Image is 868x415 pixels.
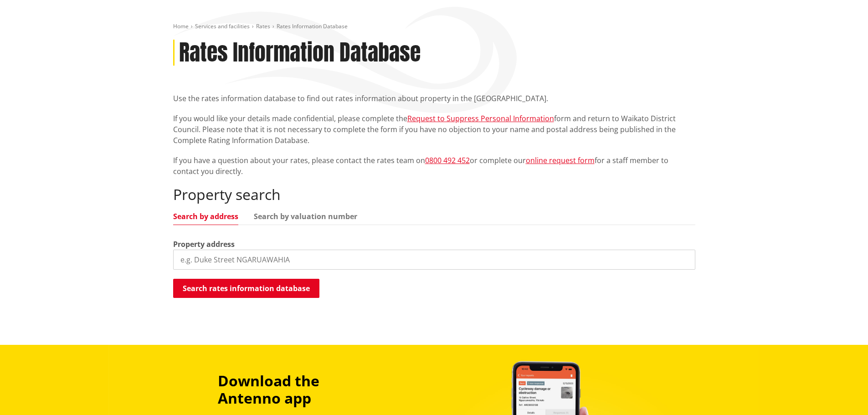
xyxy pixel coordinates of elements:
nav: breadcrumb [173,23,695,31]
p: If you have a question about your rates, please contact the rates team on or complete our for a s... [173,155,695,177]
a: Search by address [173,213,238,220]
label: Property address [173,239,235,250]
a: Services and facilities [195,22,250,30]
a: online request form [526,155,595,165]
p: If you would like your details made confidential, please complete the form and return to Waikato ... [173,113,695,146]
a: Search by valuation number [254,213,357,220]
button: Search rates information database [173,279,319,298]
h1: Rates Information Database [179,40,421,66]
h3: Download the Antenno app [218,372,383,407]
a: 0800 492 452 [425,155,470,165]
input: e.g. Duke Street NGARUAWAHIA [173,250,695,270]
a: Request to Suppress Personal Information [407,113,554,123]
a: Home [173,22,189,30]
a: Rates [256,22,270,30]
p: Use the rates information database to find out rates information about property in the [GEOGRAPHI... [173,93,695,104]
span: Rates Information Database [277,22,348,30]
h2: Property search [173,186,695,203]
